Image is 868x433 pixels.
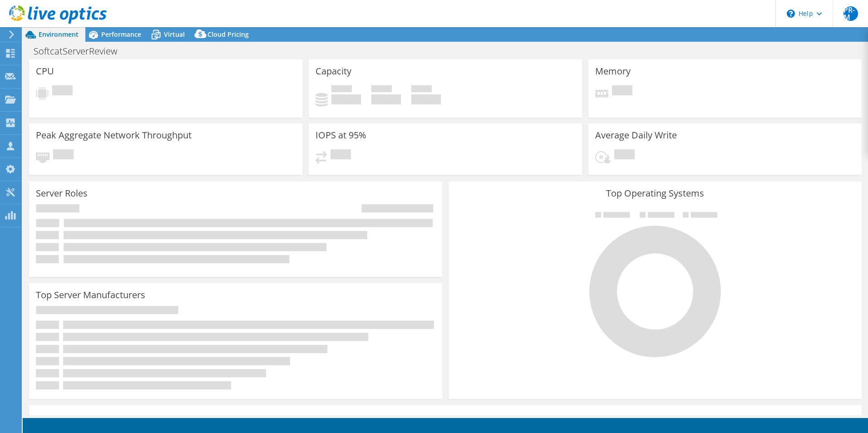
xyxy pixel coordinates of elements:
[36,130,192,140] h3: Peak Aggregate Network Throughput
[101,30,141,39] span: Performance
[164,30,185,39] span: Virtual
[316,130,366,140] h3: IOPS at 95%
[36,188,88,198] h3: Server Roles
[411,94,441,104] h4: 0 GiB
[53,149,74,162] span: Pending
[331,85,352,94] span: Used
[52,85,73,98] span: Pending
[316,66,351,76] h3: Capacity
[455,188,855,198] h3: Top Operating Systems
[331,94,361,104] h4: 0 GiB
[843,6,858,21] span: PR-M
[595,66,631,76] h3: Memory
[371,85,392,94] span: Free
[30,46,131,56] h1: SoftcatServerReview
[787,10,795,18] svg: \n
[612,85,632,98] span: Pending
[36,66,54,76] h3: CPU
[595,130,677,140] h3: Average Daily Write
[614,149,635,162] span: Pending
[330,149,351,162] span: Pending
[411,85,432,94] span: Total
[39,30,79,39] span: Environment
[36,290,145,300] h3: Top Server Manufacturers
[207,30,249,39] span: Cloud Pricing
[371,94,401,104] h4: 0 GiB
